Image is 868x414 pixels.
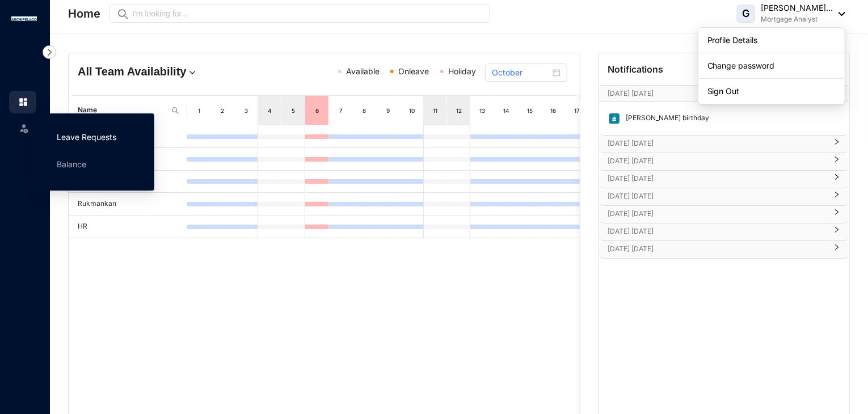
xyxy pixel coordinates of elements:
[608,208,827,219] p: [DATE] [DATE]
[608,62,664,76] p: Notifications
[69,216,187,238] td: HR
[608,173,827,184] p: [DATE] [DATE]
[608,191,827,202] p: [DATE] [DATE]
[195,105,204,116] div: 1
[242,105,251,116] div: 3
[11,16,37,21] img: logo
[431,105,440,116] div: 11
[289,105,298,116] div: 5
[398,66,429,76] span: Onleave
[608,138,827,149] p: [DATE] [DATE]
[171,106,180,115] img: search.8ce656024d3affaeffe32e5b30621cb7.svg
[608,155,827,167] p: [DATE] [DATE]
[833,248,840,251] span: right
[599,171,849,188] div: [DATE] [DATE]
[621,112,710,125] p: [PERSON_NAME] birthday
[187,67,198,78] img: dropdown.780994ddfa97fca24b89f58b1de131fa.svg
[454,105,464,116] div: 12
[572,105,582,116] div: 17
[448,66,476,76] span: Holiday
[743,9,750,19] span: G
[608,112,621,125] img: birthday.63217d55a54455b51415ef6ca9a78895.svg
[833,12,845,16] img: dropdown-black.8e83cc76930a90b1a4fdb6d089b7bf3a.svg
[833,143,840,145] span: right
[599,223,849,240] div: [DATE] [DATE]
[492,66,550,79] input: Select month
[18,122,30,134] img: leave-unselected.2934df6273408c3f84d9.svg
[478,105,487,116] div: 13
[78,64,242,79] h4: All Team Availability
[69,193,187,216] td: Rukmankan
[599,241,849,258] div: [DATE] [DATE]
[833,213,840,216] span: right
[68,6,100,22] p: Home
[502,105,511,116] div: 14
[833,196,840,198] span: right
[265,105,274,116] div: 4
[43,45,56,59] img: nav-icon-right.af6afadce00d159da59955279c43614e.svg
[599,153,849,170] div: [DATE] [DATE]
[132,7,483,20] input: I’m looking for...
[608,88,818,99] p: [DATE] [DATE]
[833,231,840,233] span: right
[833,160,840,163] span: right
[57,159,86,169] a: Balance
[384,105,393,116] div: 9
[346,66,380,76] span: Available
[78,105,166,116] span: Name
[407,105,416,116] div: 10
[525,105,534,116] div: 15
[608,243,827,255] p: [DATE] [DATE]
[599,86,849,102] div: [DATE] [DATE][DATE]
[761,2,833,14] p: [PERSON_NAME]...
[218,105,227,116] div: 2
[549,105,558,116] div: 16
[599,188,849,205] div: [DATE] [DATE]
[57,132,116,142] a: Leave Requests
[360,105,369,116] div: 8
[18,97,28,107] img: home.c6720e0a13eba0172344.svg
[313,105,322,116] div: 6
[761,14,833,25] p: Mortgage Analyst
[833,178,840,180] span: right
[608,226,827,237] p: [DATE] [DATE]
[599,206,849,223] div: [DATE] [DATE]
[9,91,36,113] li: Home
[599,136,849,153] div: [DATE] [DATE]
[336,105,345,116] div: 7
